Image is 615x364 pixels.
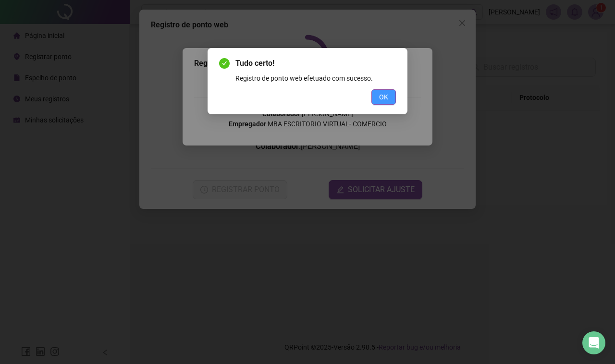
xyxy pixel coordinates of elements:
span: Tudo certo! [235,58,396,69]
div: Registro de ponto web efetuado com sucesso. [235,73,396,84]
span: OK [379,92,388,102]
span: check-circle [219,58,230,69]
button: OK [371,89,396,105]
div: Open Intercom Messenger [582,331,605,354]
